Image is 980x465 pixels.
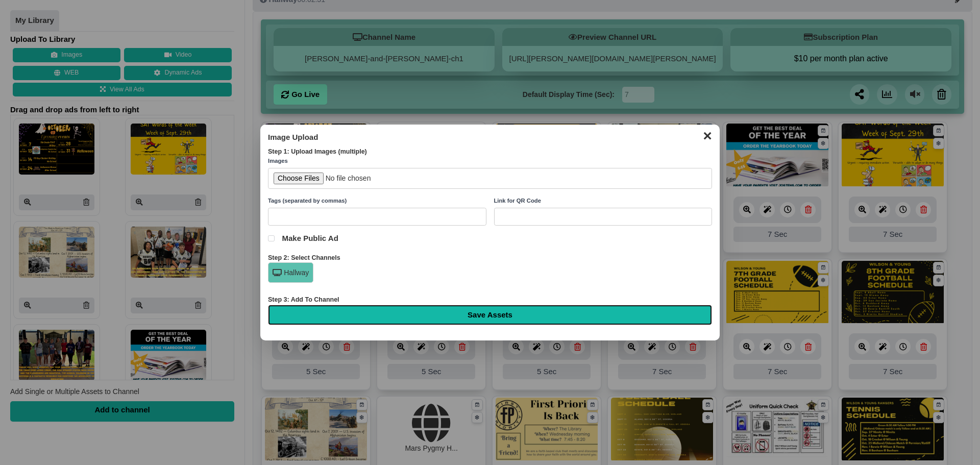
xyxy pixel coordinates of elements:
label: Images [268,157,712,166]
button: ✕ [697,127,717,142]
input: Make Public Ad [268,235,275,242]
div: Step 3: Add To Channel [268,296,712,305]
input: Save Assets [268,305,712,325]
h3: Image Upload [268,132,712,142]
label: Make Public Ad [268,233,712,243]
div: Step 2: Select Channels [268,254,712,263]
div: Hallway [268,262,313,283]
label: Tags (separated by commas) [268,197,486,206]
div: Step 1: Upload Images (multiple) [268,148,712,157]
label: Link for QR Code [494,197,713,206]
